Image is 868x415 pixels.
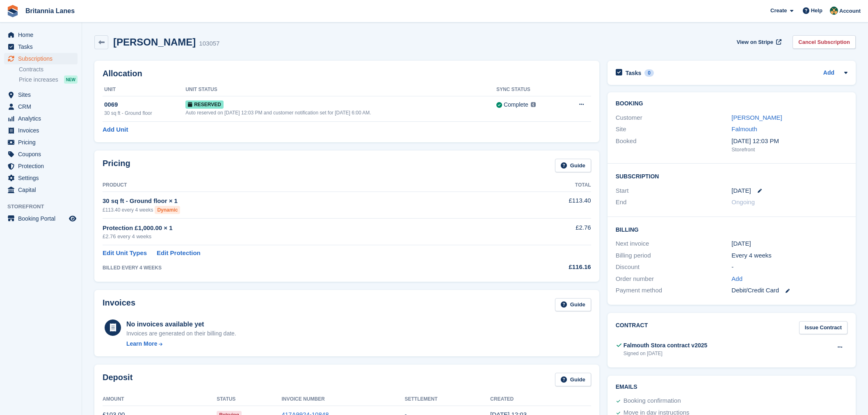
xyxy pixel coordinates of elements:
h2: Invoices [103,298,135,312]
th: Total [500,179,591,192]
a: Guide [555,373,591,386]
div: Invoices are generated on their billing date. [126,329,236,338]
div: 0 [644,69,654,77]
a: menu [4,213,78,224]
div: Signed on [DATE] [624,350,708,357]
th: Amount [103,393,217,406]
a: menu [4,160,78,172]
div: Storefront [731,146,847,154]
div: No invoices available yet [126,319,236,329]
span: Account [839,7,861,15]
span: Pricing [18,137,67,148]
a: menu [4,29,78,41]
img: icon-info-grey-7440780725fd019a000dd9b08b2336e03edf1995a4989e88bcd33f0948082b44.svg [531,102,536,107]
span: Price increases [19,76,58,84]
h2: Pricing [103,159,130,172]
a: Edit Protection [157,249,201,258]
h2: Booking [616,100,847,107]
th: Created [490,393,585,406]
a: Preview store [68,214,78,223]
a: menu [4,137,78,148]
th: Unit Status [185,83,496,96]
h2: Billing [616,225,847,233]
img: Nathan Kellow [830,7,838,15]
span: Tasks [18,41,67,52]
div: 30 sq ft - Ground floor [104,109,185,117]
a: menu [4,101,78,112]
div: Order number [616,274,732,284]
th: Status [217,393,281,406]
time: 2025-08-30 00:00:00 UTC [731,186,751,196]
a: menu [4,41,78,52]
span: Coupons [18,148,67,160]
div: Debit/Credit Card [731,286,847,295]
div: Falmouth Stora contract v2025 [624,341,708,350]
img: stora-icon-8386f47178a22dfd0bd8f6a31ec36ba5ce8667c1dd55bd0f319d3a0aa187defe.svg [7,5,19,17]
a: menu [4,148,78,160]
span: Subscriptions [18,53,67,64]
th: Unit [103,83,185,96]
span: Invoices [18,125,67,136]
a: Add Unit [103,125,128,135]
a: menu [4,125,78,136]
div: [DATE] 12:03 PM [731,137,847,146]
span: Help [811,7,822,15]
div: Billing period [616,251,732,260]
a: [PERSON_NAME] [731,114,782,121]
h2: [PERSON_NAME] [113,36,196,48]
div: Booking confirmation [624,396,681,406]
div: Dynamic [155,206,180,214]
div: End [616,198,732,207]
td: £2.76 [500,219,591,245]
div: [DATE] [731,239,847,249]
span: Protection [18,160,67,172]
div: 30 sq ft - Ground floor × 1 [103,196,500,206]
a: Britannia Lanes [22,4,78,18]
span: Reserved [185,100,224,109]
div: Next invoice [616,239,732,249]
a: Falmouth [731,125,757,132]
div: £113.40 every 4 weeks [103,206,500,214]
a: menu [4,53,78,64]
div: 0069 [104,100,185,109]
h2: Allocation [103,69,591,78]
a: Contracts [19,66,78,73]
h2: Contract [616,321,648,335]
div: Site [616,125,732,134]
span: Storefront [7,203,82,211]
div: Customer [616,113,732,123]
a: Issue Contract [799,321,847,335]
a: menu [4,113,78,124]
div: NEW [64,75,78,84]
span: Ongoing [731,198,755,205]
a: Guide [555,159,591,172]
div: - [731,262,847,272]
span: View on Stripe [737,38,773,46]
div: Learn More [126,340,157,348]
a: Add [823,68,834,78]
h2: Deposit [103,373,132,386]
div: BILLED EVERY 4 WEEKS [103,264,500,271]
a: Learn More [126,340,236,348]
div: Discount [616,262,732,272]
a: Cancel Subscription [793,35,856,49]
span: Analytics [18,113,67,124]
div: Auto reserved on [DATE] 12:03 PM and customer notification set for [DATE] 6:00 AM. [185,109,496,116]
a: Price increases NEW [19,75,78,84]
th: Invoice Number [281,393,404,406]
h2: Tasks [626,69,642,77]
h2: Emails [616,384,847,390]
span: Capital [18,184,67,196]
div: Every 4 weeks [731,251,847,260]
div: 103057 [199,39,219,48]
div: Protection £1,000.00 × 1 [103,223,500,233]
div: £2.76 every 4 weeks [103,233,500,241]
div: Payment method [616,286,732,295]
a: View on Stripe [733,35,783,49]
span: Settings [18,172,67,184]
span: CRM [18,101,67,112]
a: menu [4,89,78,100]
div: Start [616,186,732,196]
a: menu [4,172,78,184]
div: Booked [616,137,732,154]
